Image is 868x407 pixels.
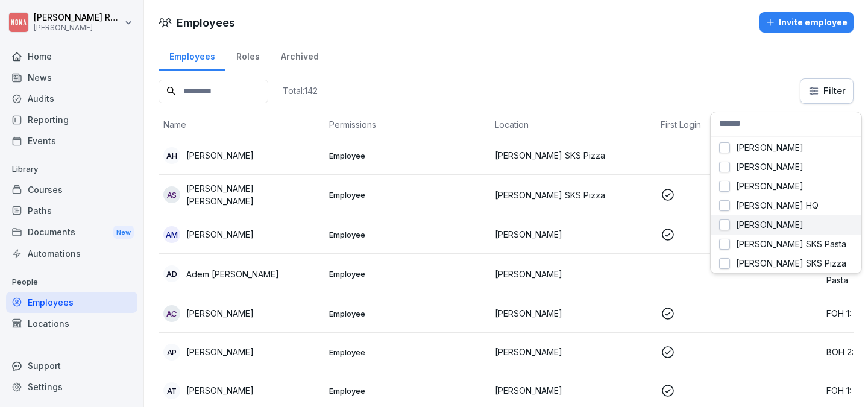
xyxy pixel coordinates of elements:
[736,162,804,172] p: [PERSON_NAME]
[736,181,804,192] p: [PERSON_NAME]
[736,258,846,269] p: [PERSON_NAME] SKS Pizza
[766,16,848,29] div: Invite employee
[736,200,819,211] p: [PERSON_NAME] HQ
[736,142,804,153] p: [PERSON_NAME]
[736,239,846,250] p: [PERSON_NAME] SKS Pasta
[736,219,804,230] p: [PERSON_NAME]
